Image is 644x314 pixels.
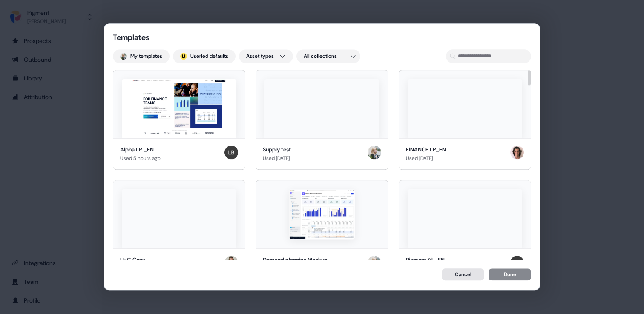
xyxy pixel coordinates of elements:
[406,146,446,154] div: FINANCE LP_EN
[120,256,154,264] div: LHG Copy
[399,70,531,170] button: FINANCE LP_ENFINANCE LP_ENUsed [DATE]Edouard
[180,53,187,60] div: ;
[120,146,161,154] div: Alpha LP _EN
[120,53,127,60] img: Ludmilla
[442,269,484,281] button: Cancel
[296,49,360,63] button: All collections
[180,53,187,60] img: userled logo
[368,256,381,269] img: Ludmilla
[406,154,446,163] div: Used [DATE]
[122,189,236,248] img: LHG Copy
[406,256,445,264] div: Pigment AI _EN
[263,146,291,154] div: Supply test
[224,146,238,159] img: Lorenzo
[113,180,245,280] button: LHG CopyLHG CopyCaroline
[264,79,379,138] img: Supply test
[368,146,381,159] img: Ludmilla
[408,79,522,138] img: FINANCE LP_EN
[239,49,293,63] button: Asset types
[173,49,236,63] button: userled logo;Userled defaults
[113,49,170,63] button: My templates
[122,79,236,138] img: Alpha LP _EN
[408,189,522,248] img: Pigment AI _EN
[263,154,291,163] div: Used [DATE]
[120,154,161,163] div: Used 5 hours ago
[289,189,356,240] img: Demand planning Mockup
[256,70,388,170] button: Supply testSupply testUsed [DATE]Ludmilla
[263,256,328,264] div: Demand planning Mockup
[113,32,198,43] div: Templates
[399,180,531,280] button: Pigment AI _ENPigment AI _ENLorenzo
[113,70,245,170] button: Alpha LP _ENAlpha LP _ENUsed 5 hours agoLorenzo
[510,256,524,269] img: Lorenzo
[256,180,388,280] button: Demand planning MockupDemand planning MockupLudmilla
[224,256,238,269] img: Caroline
[510,146,524,159] img: Edouard
[304,52,337,60] span: All collections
